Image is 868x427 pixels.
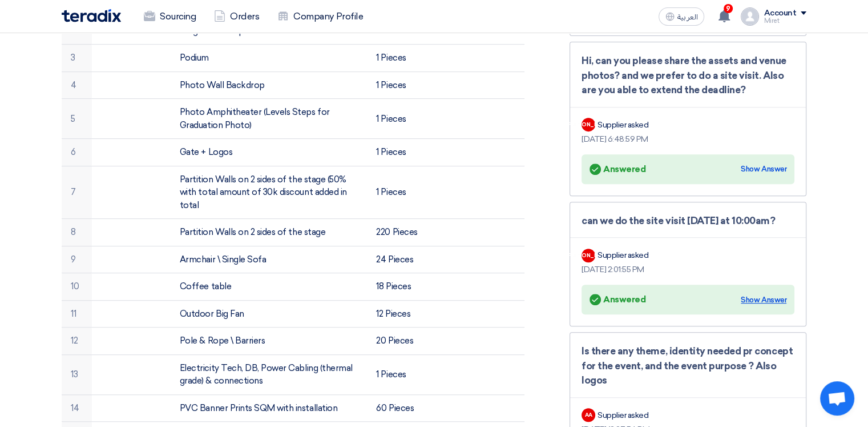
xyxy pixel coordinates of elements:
[62,300,92,328] td: 11
[367,300,446,328] td: 12 Pieces
[171,328,368,355] td: Pole & Rope \ Barriers
[367,354,446,394] td: 1 Pieces
[582,133,794,145] div: [DATE] 6:48:59 PM
[741,294,786,306] div: Show Answer
[741,163,786,175] div: Show Answer
[367,71,446,99] td: 1 Pieces
[367,139,446,166] td: 1 Pieces
[582,264,794,276] div: [DATE] 2:01:55 PM
[367,328,446,355] td: 20 Pieces
[590,161,645,177] div: Answered
[597,249,648,261] div: Supplier asked
[171,273,368,301] td: Coffee table
[62,246,92,273] td: 9
[62,9,121,22] img: Teradix logo
[171,394,368,422] td: PVC Banner Prints SQM with installation
[764,18,806,24] div: Miret
[62,45,92,72] td: 3
[597,409,648,421] div: Supplier asked
[741,7,759,26] img: profile_test.png
[724,4,733,13] span: 9
[171,99,368,139] td: Photo Amphitheater (Levels Steps for Graduation Photo)
[268,4,372,29] a: Company Profile
[367,45,446,72] td: 1 Pieces
[62,394,92,422] td: 14
[171,300,368,328] td: Outdoor Big Fan
[659,7,704,26] button: العربية
[677,13,697,21] span: العربية
[582,249,595,262] div: [PERSON_NAME]
[582,118,595,131] div: [PERSON_NAME]
[62,354,92,394] td: 13
[62,139,92,166] td: 6
[171,71,368,99] td: Photo Wall Backdrop
[62,328,92,355] td: 12
[62,219,92,246] td: 8
[582,408,595,422] div: AA
[62,273,92,301] td: 10
[820,381,854,416] a: Open chat
[597,119,648,131] div: Supplier asked
[582,344,794,388] div: Is there any theme, identity needed pr concept for the event, and the event purpose ? Also logos
[171,166,368,219] td: Partition Walls on 2 sides of the stage (50% with total amount of 30k discount added in total
[62,99,92,139] td: 5
[367,394,446,422] td: 60 Pieces
[62,166,92,219] td: 7
[582,214,794,229] div: can we do the site visit [DATE] at 10:00am?
[367,99,446,139] td: 1 Pieces
[367,273,446,301] td: 18 Pieces
[590,292,645,308] div: Answered
[171,246,368,273] td: Armchair \ Single Sofa
[582,54,794,98] div: Hi, can you please share the assets and venue photos? and we prefer to do a site visit. Also are ...
[764,9,796,18] div: Account
[171,354,368,394] td: Electricity Tech, DB, Power Cabling (thermal grade) & connections
[367,219,446,246] td: 220 Pieces
[171,219,368,246] td: Partition Walls on 2 sides of the stage
[171,45,368,72] td: Podium
[205,4,268,29] a: Orders
[135,4,205,29] a: Sourcing
[171,139,368,166] td: Gate + Logos
[62,71,92,99] td: 4
[367,246,446,273] td: 24 Pieces
[367,166,446,219] td: 1 Pieces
